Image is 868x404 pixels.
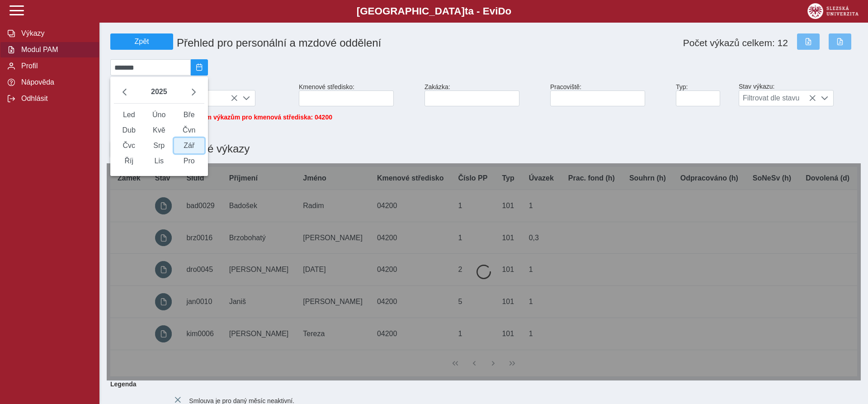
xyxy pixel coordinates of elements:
b: Legenda [107,377,854,391]
span: Čvc [114,138,144,153]
button: Export do PDF [829,33,851,50]
span: Kvě [144,123,175,138]
span: Máte přístup pouze ke kmenovým výkazům pro kmenová střediska: 04200 [110,114,332,121]
span: t [465,5,468,17]
span: Zpět [114,38,169,46]
button: 2025 [147,84,171,100]
span: Nápověda [19,78,92,86]
span: Počet výkazů celkem: 12 [683,38,788,48]
button: Export do Excelu [797,33,820,50]
div: Zaměstnanec: [107,79,295,110]
span: Úno [144,107,175,123]
span: Říj [114,153,144,169]
span: Pro [174,153,204,169]
h1: Přehled pro personální a mzdové oddělení [173,33,550,53]
span: Zář [174,138,204,153]
span: Filtrovat dle stavu [739,90,816,106]
div: Typ: [672,80,735,110]
div: Pracoviště: [547,80,672,110]
span: Bře [174,107,204,123]
span: Modul PAM [19,46,92,54]
span: Led [114,107,144,123]
img: logo_web_su.png [807,3,859,19]
span: D [498,5,505,17]
span: Výkazy [19,29,92,38]
span: Profil [19,62,92,70]
button: 2025/09 [191,59,208,76]
span: Srp [144,138,175,153]
span: Lis [144,153,175,169]
span: Odhlásit [19,95,92,103]
span: Dub [114,123,144,138]
div: Zakázka: [421,80,547,110]
b: [GEOGRAPHIC_DATA] a - Evi [27,5,841,17]
span: Čvn [174,123,204,138]
div: Stav výkazu: [735,79,861,110]
div: Kmenové středisko: [295,80,421,110]
span: o [505,5,512,17]
span: Smlouva je pro daný měsíc neaktivní. [189,397,294,404]
button: Zpět [110,33,173,50]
